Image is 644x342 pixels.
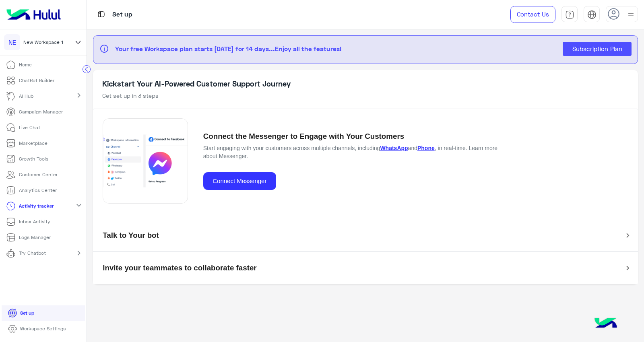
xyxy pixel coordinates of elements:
span: New Workspace 1 [23,39,63,46]
p: Set up [112,9,132,20]
h5: Connect the Messenger to Engage with Your Customers [203,132,498,141]
a: Set up [2,305,41,321]
button: Connect Messenger [203,172,276,190]
a: Contact Us [510,6,555,23]
p: Workspace Settings [20,325,66,332]
p: Logs Manager [19,234,51,241]
img: hulul-logo.png [592,310,620,338]
button: Subscription Plan [563,42,632,56]
img: Logo [3,6,64,23]
p: Inbox Activity [19,218,50,225]
p: Growth Tools [19,155,48,163]
p: Customer Center [19,171,58,178]
mat-icon: chevron_right [74,248,84,258]
img: tab [565,10,574,19]
span: Subscription Plan [572,45,622,52]
img: profile [626,10,636,20]
h5: Talk to Your bot [103,231,159,240]
a: tab [561,6,578,23]
div: NE [4,34,20,50]
p: Marketplace [19,140,47,147]
p: Your free Workspace plan starts [DATE] for 14 days...Enjoy all the features! [115,44,557,54]
mat-icon: chevron_right [74,91,84,100]
mat-expansion-panel-header: Invite your teammates to collaborate faster [93,252,638,284]
p: Try Chatbot [19,249,46,257]
a: WhatsApp [380,145,408,151]
p: Start engaging with your customers across multiple channels, including and , in real-time. Learn ... [203,144,498,160]
span: Get set up in 3 steps [102,92,159,99]
p: Activity tracker [19,202,54,210]
h5: Invite your teammates to collaborate faster [103,264,256,273]
mat-expansion-panel-header: Talk to Your bot [93,219,638,251]
a: Phone [417,145,435,151]
h5: Kickstart Your AI-Powered Customer Support Journey [102,79,629,89]
p: Home [19,61,32,68]
span: info [99,44,109,54]
p: ChatBot Builder [19,77,54,84]
img: tab [96,9,106,19]
img: tab [587,10,597,19]
mat-icon: expand_more [74,200,84,210]
p: Live Chat [19,124,40,131]
p: Analytics Center [19,187,57,194]
p: Campaign Manager [19,108,63,115]
a: Workspace Settings [2,321,72,337]
p: AI Hub [19,93,33,100]
p: Set up [20,309,34,317]
img: Accordion Section Image [103,118,188,204]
